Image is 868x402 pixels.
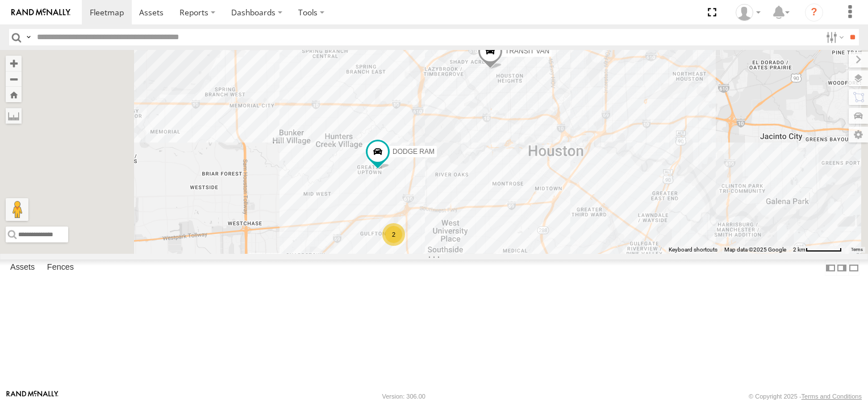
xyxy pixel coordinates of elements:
label: Search Filter Options [821,29,846,45]
label: Assets [5,260,40,276]
label: Measure [6,108,22,124]
button: Zoom out [6,71,22,87]
span: Map data ©2025 Google [724,246,786,253]
a: Terms [851,247,863,252]
label: Dock Summary Table to the Right [836,259,848,276]
a: Terms and Conditions [802,393,862,400]
button: Drag Pegman onto the map to open Street View [6,198,28,221]
label: Search Query [24,29,33,45]
a: Visit our Website [6,391,59,402]
div: 2 [382,223,405,246]
button: Map Scale: 2 km per 60 pixels [790,246,845,254]
span: TRANSIT VAN [505,47,549,55]
div: Version: 306.00 [382,393,425,400]
div: Lupe Hernandez [732,4,765,21]
button: Zoom in [6,56,22,71]
button: Zoom Home [6,87,22,102]
label: Fences [41,260,80,276]
img: rand-logo.svg [11,9,70,16]
span: DODGE RAM [393,147,435,155]
i: ? [805,3,823,22]
label: Map Settings [849,127,868,143]
button: Keyboard shortcuts [669,246,717,254]
div: © Copyright 2025 - [749,393,862,400]
span: 2 km [793,246,806,253]
label: Dock Summary Table to the Left [825,259,836,276]
label: Hide Summary Table [848,259,859,276]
